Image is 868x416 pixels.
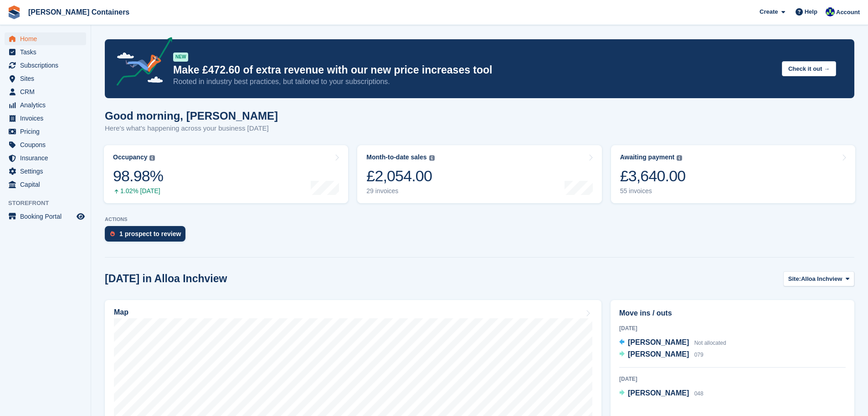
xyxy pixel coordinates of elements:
div: [DATE] [619,324,846,332]
div: 1 prospect to review [119,230,181,237]
span: [PERSON_NAME] [628,389,689,397]
span: Sites [20,72,75,85]
span: [PERSON_NAME] [628,350,689,358]
a: [PERSON_NAME] Not allocated [619,337,726,349]
a: Awaiting payment £3,640.00 55 invoices [611,145,855,203]
a: menu [5,85,86,98]
span: Help [805,7,817,16]
a: Preview store [75,211,86,222]
span: Analytics [20,99,75,111]
img: prospect-51fa495bee0391a8d652442698ab0144808aea92771e9ea1ae160a38d050c398.svg [110,231,115,237]
a: menu [5,210,86,223]
p: ACTIONS [105,216,854,222]
div: Month-to-date sales [366,153,426,161]
div: Awaiting payment [620,153,675,161]
span: CRM [20,85,75,98]
span: 079 [694,352,704,358]
a: menu [5,138,86,151]
span: Capital [20,178,75,191]
a: Month-to-date sales £2,054.00 29 invoices [357,145,601,203]
span: Tasks [20,46,75,58]
span: [PERSON_NAME] [628,338,689,346]
a: [PERSON_NAME] Containers [25,5,133,20]
a: [PERSON_NAME] 048 [619,388,704,400]
img: price-adjustments-announcement-icon-8257ccfd72463d97f412b2fc003d46551f7dbcb40ab6d574587a9cd5c0d94... [109,37,173,89]
div: £3,640.00 [620,167,686,185]
span: Alloa Inchview [801,274,842,284]
p: Here's what's happening across your business [DATE] [105,123,278,134]
a: Occupancy 98.98% 1.02% [DATE] [104,145,348,203]
span: Site: [788,274,801,284]
span: Account [836,8,860,17]
a: menu [5,72,86,85]
div: £2,054.00 [366,167,434,185]
a: menu [5,32,86,45]
button: Check it out → [782,61,836,76]
span: 048 [694,390,704,397]
div: 29 invoices [366,187,434,195]
a: menu [5,46,86,58]
a: menu [5,152,86,164]
span: Invoices [20,112,75,125]
p: Rooted in industry best practices, but tailored to your subscriptions. [173,77,775,87]
span: Storefront [8,199,91,208]
div: 55 invoices [620,187,686,195]
img: icon-info-grey-7440780725fd019a000dd9b08b2336e03edf1995a4989e88bcd33f0948082b44.svg [677,155,682,161]
h2: [DATE] in Alloa Inchview [105,273,227,285]
div: 98.98% [113,167,163,185]
span: Booking Portal [20,210,75,223]
img: stora-icon-8386f47178a22dfd0bd8f6a31ec36ba5ce8667c1dd55bd0f319d3a0aa187defe.svg [7,5,21,19]
span: Pricing [20,125,75,138]
img: icon-info-grey-7440780725fd019a000dd9b08b2336e03edf1995a4989e88bcd33f0948082b44.svg [149,155,155,161]
a: menu [5,165,86,178]
a: menu [5,99,86,111]
span: Coupons [20,138,75,151]
a: menu [5,125,86,138]
h2: Move ins / outs [619,308,846,319]
h2: Map [114,308,128,316]
div: NEW [173,53,188,62]
span: Not allocated [694,340,726,346]
span: Subscriptions [20,59,75,72]
span: Create [760,7,778,16]
a: menu [5,59,86,72]
img: Audra Whitelaw [826,7,835,16]
span: Home [20,32,75,45]
a: menu [5,112,86,125]
div: Occupancy [113,153,147,161]
a: 1 prospect to review [105,226,190,246]
a: [PERSON_NAME] 079 [619,349,704,361]
h1: Good morning, [PERSON_NAME] [105,110,278,122]
div: [DATE] [619,375,846,383]
p: Make £472.60 of extra revenue with our new price increases tool [173,63,775,77]
a: menu [5,178,86,191]
div: 1.02% [DATE] [113,187,163,195]
img: icon-info-grey-7440780725fd019a000dd9b08b2336e03edf1995a4989e88bcd33f0948082b44.svg [429,155,435,161]
button: Site: Alloa Inchview [783,271,854,286]
span: Insurance [20,152,75,164]
span: Settings [20,165,75,178]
